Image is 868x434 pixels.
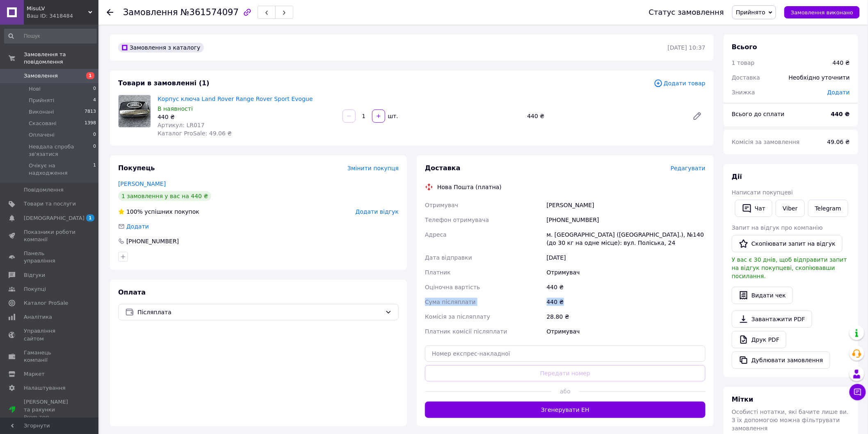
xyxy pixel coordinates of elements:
span: Знижка [732,89,755,96]
span: Адреса [425,231,447,238]
span: Управління сайтом [24,327,76,342]
span: Відгуки [24,272,45,279]
div: Отримувач [545,265,707,280]
span: 1 [93,162,96,177]
span: Замовлення виконано [791,9,853,16]
span: 4 [93,97,96,104]
span: Замовлення та повідомлення [24,51,98,66]
span: В наявності [158,105,193,112]
div: Prom топ [24,413,76,421]
a: [PERSON_NAME] [118,180,166,187]
span: Повідомлення [24,186,64,194]
span: Артикул: LR017 [158,122,205,128]
span: 1 товар [732,59,755,66]
span: Додати [827,89,850,96]
span: Особисті нотатки, які бачите лише ви. З їх допомогою можна фільтрувати замовлення [732,409,849,432]
a: Редагувати [689,108,706,124]
span: Виконані [29,108,54,116]
span: 0 [93,143,96,158]
button: Замовлення виконано [784,6,860,18]
div: Статус замовлення [649,8,724,16]
button: Дублювати замовлення [732,352,830,369]
span: Гаманець компанії [24,349,76,364]
span: MisuLV [27,5,88,12]
span: Аналітика [24,313,52,321]
span: Редагувати [671,165,706,171]
span: Скасовані [29,120,57,127]
div: м. [GEOGRAPHIC_DATA] ([GEOGRAPHIC_DATA].), №140 (до 30 кг на одне місце): вул. Поліська, 24 [545,227,707,250]
div: Замовлення з каталогу [118,43,204,53]
div: 1 замовлення у вас на 440 ₴ [118,191,211,201]
span: 1398 [85,120,96,127]
span: або [551,387,579,395]
span: Панель управління [24,250,76,265]
span: Каталог ProSale [24,299,68,307]
span: Додати товар [654,79,706,88]
span: Дата відправки [425,254,472,261]
span: 7813 [85,108,96,116]
div: 28.80 ₴ [545,309,707,324]
div: [DATE] [545,250,707,265]
span: Сума післяплати [425,299,476,305]
span: Прийняті [29,97,54,104]
span: У вас є 30 днів, щоб відправити запит на відгук покупцеві, скопіювавши посилання. [732,256,847,279]
input: Номер експрес-накладної [425,345,706,362]
div: шт. [386,112,399,120]
span: 49.06 ₴ [827,139,850,145]
button: Чат [735,200,772,217]
span: Товари в замовленні (1) [118,79,210,87]
span: Телефон отримувача [425,217,489,223]
span: Маркет [24,370,45,378]
span: [DEMOGRAPHIC_DATA] [24,215,85,222]
span: Доставка [425,164,461,172]
span: Оплата [118,288,146,296]
div: [PERSON_NAME] [545,198,707,212]
span: Платник [425,269,451,276]
a: Друк PDF [732,331,786,348]
span: Нові [29,85,41,93]
span: Запит на відгук про компанію [732,224,823,231]
div: 440 ₴ [833,59,850,67]
span: 1 [86,215,94,222]
span: Товари та послуги [24,200,76,208]
span: Покупець [118,164,155,172]
div: [PHONE_NUMBER] [126,237,180,245]
span: Невдала спроба зв'язатися [29,143,93,158]
span: Замовлення [123,7,178,17]
div: Повернутися назад [107,8,113,16]
time: [DATE] 10:37 [668,44,706,51]
div: Нова Пошта (платна) [435,183,504,191]
span: Очікує на надходження [29,162,93,177]
div: 440 ₴ [545,295,707,309]
span: 0 [93,85,96,93]
b: 440 ₴ [831,111,850,117]
button: Згенерувати ЕН [425,402,706,418]
span: Написати покупцеві [732,189,793,196]
div: [PHONE_NUMBER] [545,212,707,227]
a: Корпус ключа Land Rover Range Rover Sport Evogue [158,96,313,102]
span: Дії [732,173,742,180]
span: Комісія за післяплату [425,313,490,320]
button: Видати чек [732,287,793,304]
span: Прийнято [736,9,765,16]
span: Додати відгук [356,208,399,215]
span: Отримувач [425,202,458,208]
span: Всього [732,43,757,51]
a: Telegram [808,200,848,217]
div: Ваш ID: 3418484 [27,12,98,20]
input: Пошук [4,29,97,43]
a: Viber [776,200,804,217]
button: Чат з покупцем [850,384,866,400]
div: Необхідно уточнити [784,69,855,87]
span: 1 [86,72,94,79]
span: Платник комісії післяплати [425,328,507,335]
span: №361574097 [180,7,239,17]
span: Комісія за замовлення [732,139,800,145]
span: Налаштування [24,384,66,392]
span: Покупці [24,286,46,293]
span: Оціночна вартість [425,284,480,290]
span: [PERSON_NAME] та рахунки [24,398,76,421]
div: 440 ₴ [545,280,707,295]
div: успішних покупок [118,208,199,216]
span: 0 [93,131,96,139]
